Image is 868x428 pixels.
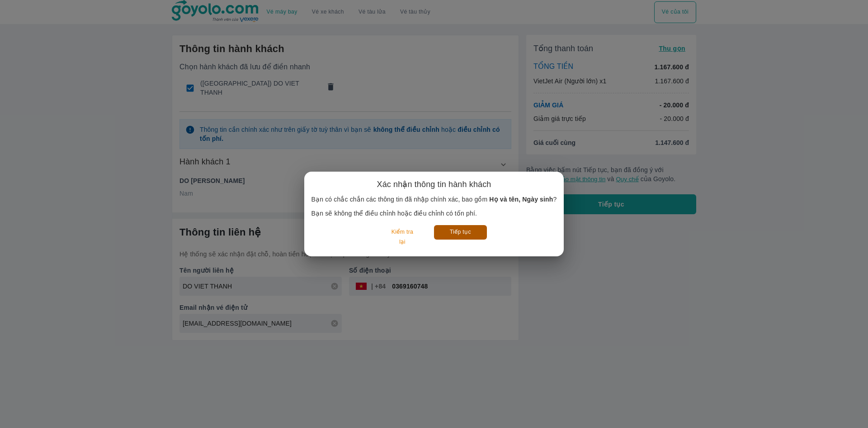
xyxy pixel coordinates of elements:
b: Họ và tên, Ngày sinh [489,196,553,203]
p: Bạn sẽ không thể điều chỉnh hoặc điều chỉnh có tốn phí. [311,209,557,218]
h6: Xác nhận thông tin hành khách [377,179,491,190]
button: Kiểm tra lại [381,225,423,249]
p: Bạn có chắc chắn các thông tin đã nhập chính xác, bao gồm ? [311,195,557,204]
button: Tiếp tục [434,225,487,239]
